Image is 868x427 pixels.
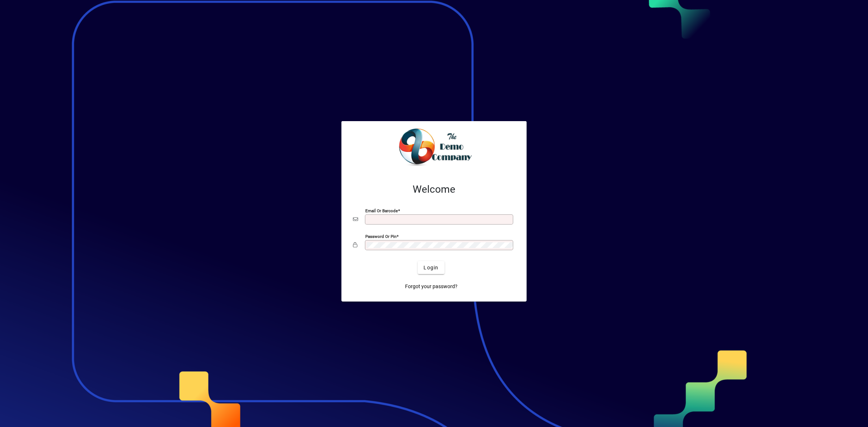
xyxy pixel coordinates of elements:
[418,261,444,274] button: Login
[365,208,398,213] mat-label: Email or Barcode
[402,280,460,293] a: Forgot your password?
[424,264,438,272] span: Login
[405,283,458,290] span: Forgot your password?
[365,234,396,239] mat-label: Password or Pin
[353,183,515,196] h2: Welcome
